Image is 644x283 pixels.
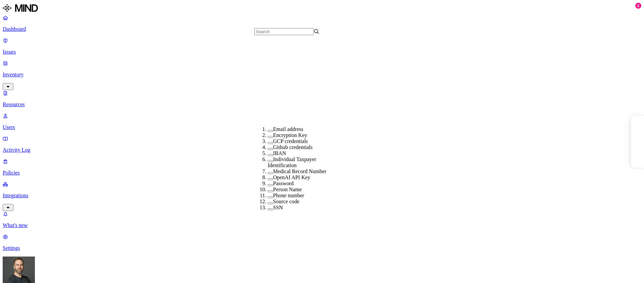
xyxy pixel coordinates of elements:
p: Integrations [3,193,641,199]
p: Resources [3,101,641,108]
label: Phone number [273,193,304,198]
div: 2 [635,3,641,9]
a: Users [3,113,641,130]
label: Individual Taxpayer Identification [268,156,316,168]
a: What's new [3,211,641,228]
label: Encryption Key [273,132,307,138]
a: Inventory [3,60,641,89]
a: Policies [3,158,641,176]
p: What's new [3,222,641,228]
p: Issues [3,49,641,55]
label: Email address [273,126,303,132]
label: Github credentials [273,144,313,150]
label: OpenAI API Key [273,174,310,180]
a: Issues [3,38,641,55]
p: Settings [3,245,641,251]
a: Resources [3,90,641,108]
p: Users [3,124,641,130]
a: Activity Log [3,136,641,153]
label: Person Name [273,187,302,192]
p: Inventory [3,72,641,78]
a: Dashboard [3,15,641,32]
label: Medical Record Number [273,168,326,174]
p: Dashboard [3,26,641,32]
img: MIND [3,3,38,13]
label: Password [273,181,293,186]
label: GCP credentials [273,138,308,144]
label: SSN [273,205,283,210]
p: Activity Log [3,147,641,153]
input: Search [254,28,314,35]
a: MIND [3,3,641,15]
label: Source code [273,199,300,204]
a: Settings [3,234,641,251]
a: Integrations [3,181,641,210]
p: Policies [3,170,641,176]
label: IBAN [273,150,286,156]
